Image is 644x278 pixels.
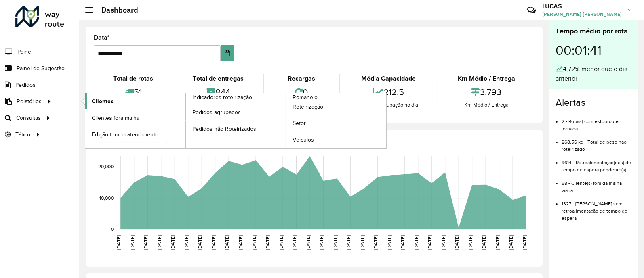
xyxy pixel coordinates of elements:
text: [DATE] [454,235,459,250]
text: [DATE] [292,235,297,250]
text: 10,000 [99,195,114,201]
span: [PERSON_NAME] [PERSON_NAME] [542,10,622,18]
li: 68 - Cliente(s) fora da malha viária [562,173,631,194]
span: Painel de Sugestão [17,64,65,73]
li: 268,56 kg - Total de peso não roteirizado [562,132,631,153]
text: [DATE] [400,235,405,250]
text: [DATE] [224,235,229,250]
text: [DATE] [495,235,500,250]
span: Painel [17,48,32,56]
li: 9614 - Retroalimentação(ões) de tempo de espera pendente(s) [562,153,631,173]
button: Choose Date [221,45,234,61]
div: Recargas [266,74,337,84]
text: [DATE] [414,235,419,250]
a: Veículos [286,132,386,148]
div: Total de entregas [175,74,261,84]
li: 1327 - [PERSON_NAME] sem retroalimentação de tempo de espera [562,194,631,222]
span: Setor [293,119,306,128]
a: Setor [286,115,386,132]
text: [DATE] [170,235,175,250]
span: Romaneio [293,93,318,102]
text: [DATE] [481,235,486,250]
text: [DATE] [346,235,351,250]
a: Clientes [85,93,185,109]
text: [DATE] [319,235,324,250]
text: [DATE] [265,235,270,250]
text: [DATE] [468,235,473,250]
a: Romaneio [186,93,387,148]
a: Roteirização [286,99,386,115]
h2: Dashboard [93,6,138,15]
text: [DATE] [278,235,284,250]
text: [DATE] [387,235,392,250]
span: Pedidos [15,81,36,89]
span: Relatórios [17,97,42,106]
div: 3,793 [440,84,532,101]
text: [DATE] [522,235,527,250]
span: Clientes [92,97,114,106]
div: Km Médio / Entrega [440,101,532,109]
text: [DATE] [184,235,189,250]
li: 2 - Rota(s) com estouro de jornada [562,112,631,132]
text: [DATE] [360,235,365,250]
label: Data [94,33,110,42]
span: Clientes fora malha [92,114,139,122]
span: Pedidos agrupados [192,108,241,117]
text: [DATE] [333,235,338,250]
text: [DATE] [197,235,202,250]
a: Clientes fora malha [85,110,185,126]
span: Consultas [16,114,41,122]
span: Veículos [293,136,314,144]
text: [DATE] [427,235,432,250]
a: Pedidos não Roteirizados [186,121,286,137]
div: 844 [175,84,261,101]
text: [DATE] [157,235,162,250]
text: [DATE] [305,235,311,250]
span: Pedidos não Roteirizados [192,125,256,133]
h3: LUCAS [542,2,622,10]
span: Edição tempo atendimento [92,130,158,139]
div: Km Médio / Entrega [440,74,532,84]
text: 0 [111,226,114,232]
div: 51 [96,84,170,101]
text: [DATE] [130,235,135,250]
span: Indicadores roteirização [192,93,252,102]
text: [DATE] [116,235,121,250]
text: [DATE] [143,235,148,250]
div: 0 [266,84,337,101]
a: Pedidos agrupados [186,104,286,120]
span: Roteirização [293,102,323,111]
a: Indicadores roteirização [85,93,286,148]
text: [DATE] [238,235,243,250]
div: Total de rotas [96,74,170,84]
div: Média Capacidade [342,74,436,84]
h4: Alertas [556,97,631,109]
a: Edição tempo atendimento [85,126,185,142]
a: Contato Rápido [523,2,540,19]
span: Tático [15,130,30,139]
div: 4,72% menor que o dia anterior [556,64,631,84]
div: 212,5 [342,84,436,101]
div: Média de ocupação no dia [342,101,436,109]
text: [DATE] [373,235,378,250]
text: 20,000 [98,164,114,169]
div: Tempo médio por rota [556,26,631,37]
text: [DATE] [441,235,446,250]
div: 00:01:41 [556,37,631,64]
text: [DATE] [211,235,216,250]
text: [DATE] [508,235,514,250]
text: [DATE] [251,235,257,250]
